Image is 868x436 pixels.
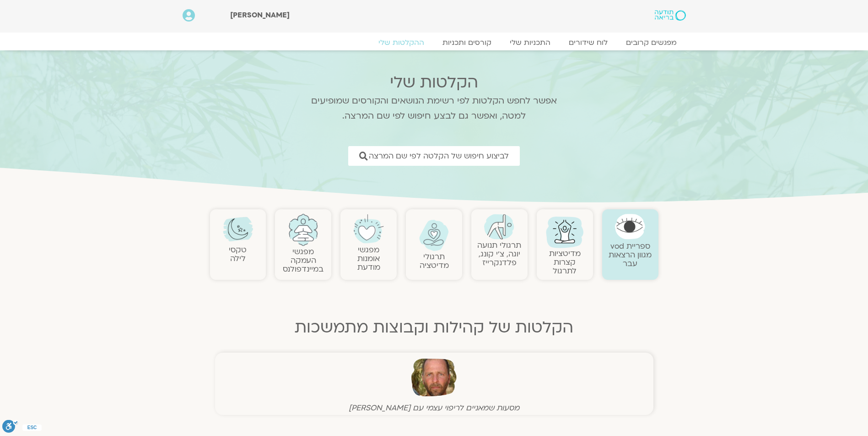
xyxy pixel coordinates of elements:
[477,240,521,268] a: תרגולי תנועהיוגה, צ׳י קונג, פלדנקרייז
[210,318,658,337] h2: הקלטות של קהילות וקבוצות מתמשכות
[217,403,651,413] figcaption: מסעות שמאניים לריפוי עצמי עם [PERSON_NAME]
[299,73,569,92] h2: הקלטות שלי
[369,152,509,160] span: לביצוע חיפוש של הקלטה לפי שם המרצה
[369,38,433,47] a: ההקלטות שלי
[348,146,520,166] a: לביצוע חיפוש של הקלטה לפי שם המרצה
[549,248,581,276] a: מדיטציות קצרות לתרגול
[560,38,617,47] a: לוח שידורים
[183,38,686,47] nav: Menu
[357,245,380,272] a: מפגשיאומנות מודעת
[283,246,323,274] a: מפגשיהעמקה במיינדפולנס
[420,251,449,271] a: תרגולימדיטציה
[229,245,247,264] a: טקסילילה
[609,241,652,269] a: ספריית vodמגוון הרצאות עבר
[230,10,290,20] span: [PERSON_NAME]
[617,38,686,47] a: מפגשים קרובים
[433,38,501,47] a: קורסים ותכניות
[501,38,560,47] a: התכניות שלי
[299,93,569,124] p: אפשר לחפש הקלטות לפי רשימת הנושאים והקורסים שמופיעים למטה, ואפשר גם לבצע חיפוש לפי שם המרצה.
